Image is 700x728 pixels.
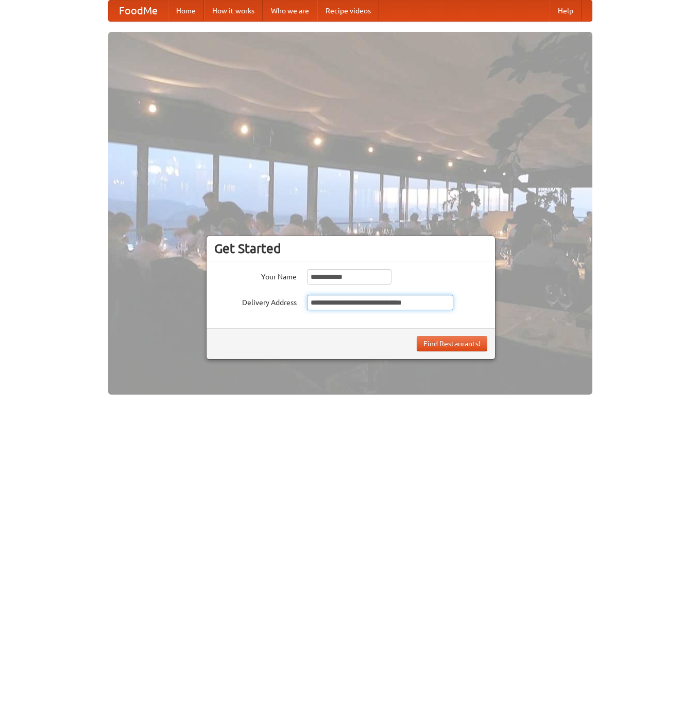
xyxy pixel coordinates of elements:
a: How it works [204,1,263,21]
h3: Get Started [214,241,487,256]
label: Delivery Address [214,295,297,308]
a: Who we are [263,1,317,21]
a: FoodMe [109,1,168,21]
a: Help [550,1,582,21]
button: Find Restaurants! [417,336,487,351]
label: Your Name [214,269,297,282]
a: Recipe videos [317,1,379,21]
a: Home [168,1,204,21]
